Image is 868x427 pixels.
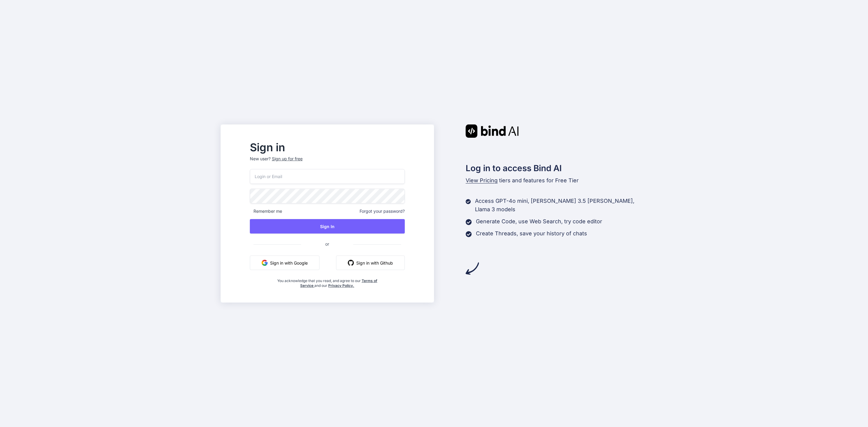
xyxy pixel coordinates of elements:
a: Terms of Service [300,278,377,288]
h2: Log in to access Bind AI [466,162,648,174]
p: Access GPT-4o mini, [PERSON_NAME] 3.5 [PERSON_NAME], Llama 3 models [475,197,647,214]
span: or [301,237,353,251]
img: arrow [466,262,479,275]
img: github [348,260,354,266]
button: Sign in with Github [336,256,405,270]
span: Remember me [250,208,282,214]
a: Privacy Policy. [328,283,354,288]
button: Sign In [250,219,405,234]
img: Bind AI logo [466,124,519,138]
input: Login or Email [250,169,405,184]
span: View Pricing [466,177,498,184]
p: tiers and features for Free Tier [466,176,648,185]
p: Create Threads, save your history of chats [476,229,587,238]
p: New user? [250,156,405,169]
div: Sign up for free [272,156,303,162]
button: Sign in with Google [250,256,319,270]
p: Generate Code, use Web Search, try code editor [476,217,602,226]
div: You acknowledge that you read, and agree to our and our [275,275,379,288]
h2: Sign in [250,143,405,152]
img: google [262,260,268,266]
span: Forgot your password? [360,208,405,214]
